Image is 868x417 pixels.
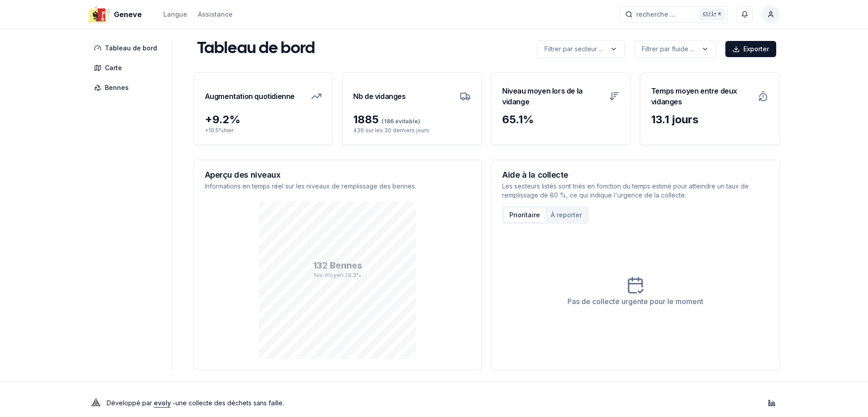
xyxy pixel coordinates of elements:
[197,40,315,58] h1: Tableau de bord
[205,84,295,109] h3: Augmentation quotidienne
[89,40,166,56] a: Tableau de bord
[353,84,405,109] h3: Nb de vidanges
[105,44,157,53] span: Tableau de bord
[545,208,587,222] button: À reporter
[725,41,776,57] button: Exporter
[642,45,694,54] p: Filtrer par fluide ...
[198,9,233,20] a: Assistance
[107,397,284,409] p: Développé par - une collecte des déchets sans faille .
[379,118,420,125] span: (186 évitable)
[636,10,675,19] span: recherche ...
[154,399,171,407] a: evoly
[537,40,625,58] button: label
[205,182,471,191] p: Informations en temps réel sur les niveaux de remplissage des bennes.
[502,112,620,127] div: 65.1 %
[634,40,716,58] button: label
[620,6,728,22] button: recherche ...Ctrl+K
[502,84,603,109] h3: Niveau moyen lors de la vidange
[353,127,471,134] p: 436 sur les 30 derniers jours
[105,83,129,92] span: Bennes
[651,84,752,109] h3: Temps moyen entre deux vidanges
[114,9,142,20] span: Geneve
[544,45,603,54] p: Filtrer par secteur ...
[651,112,769,127] div: 13.1 jours
[89,396,103,410] img: Evoly Logo
[205,171,471,179] h3: Aperçu des niveaux
[205,112,322,127] div: + 9.2 %
[89,4,110,25] img: Geneve Logo
[89,9,145,20] a: Geneve
[205,127,322,134] p: + 10.5 % hier
[105,63,122,72] span: Carte
[89,80,166,96] a: Bennes
[502,182,769,200] p: Les secteurs listés sont triés en fonction du temps estimé pour atteindre un taux de remplissage ...
[567,296,703,307] div: Pas de collecte urgente pour le moment
[163,10,187,19] div: Langue
[504,208,545,222] button: Prioritaire
[502,171,769,179] h3: Aide à la collecte
[163,9,187,20] button: Langue
[89,60,166,76] a: Carte
[353,112,471,127] div: 1885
